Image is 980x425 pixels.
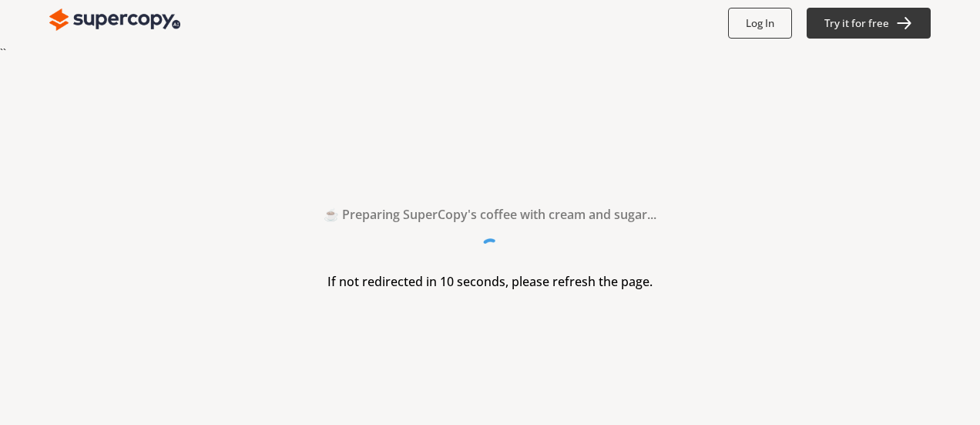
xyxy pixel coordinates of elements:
[746,16,774,30] b: Log In
[807,8,931,39] button: Try it for free
[49,5,180,35] img: Close
[324,203,656,226] h2: ☕ Preparing SuperCopy's coffee with cream and sugar...
[728,8,792,39] button: Log In
[824,16,889,30] b: Try it for free
[327,270,653,293] h3: If not redirected in 10 seconds, please refresh the page.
